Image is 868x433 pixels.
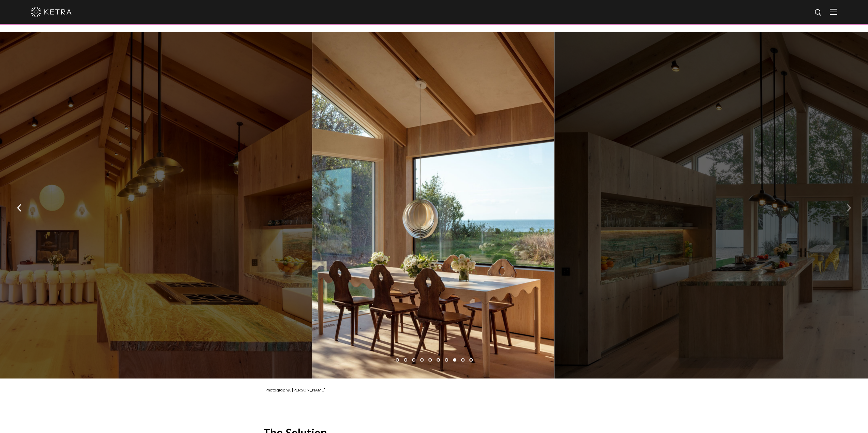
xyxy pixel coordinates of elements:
[265,387,606,395] p: Photography: [PERSON_NAME]
[814,9,823,17] img: search icon
[17,204,21,211] img: arrow-left-black.svg
[31,7,72,17] img: ketra-logo-2019-white
[830,9,837,15] img: Hamburger%20Nav.svg
[847,204,851,211] img: arrow-right-black.svg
